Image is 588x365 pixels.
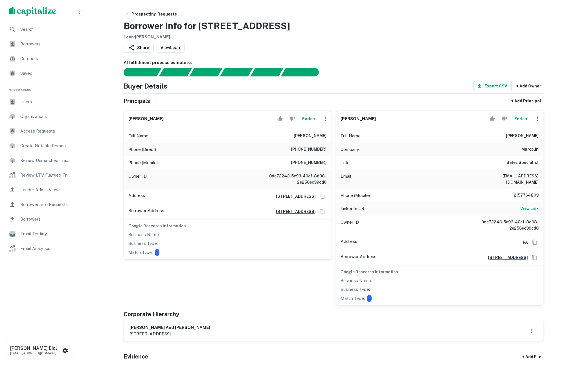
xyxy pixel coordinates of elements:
a: View Link [520,205,539,212]
h6: [PERSON_NAME] [341,116,376,122]
a: Saved [5,67,74,80]
button: Export CSV [473,81,512,91]
span: Create Notable Person [20,142,71,149]
h6: PA [518,239,528,245]
h5: Corporate Hierarchy [124,310,179,318]
a: Borrower Info Requests [5,198,74,211]
button: + Add Principal [509,96,543,106]
button: Accept [487,113,497,124]
a: Lender Admin View [5,183,74,197]
h6: [EMAIL_ADDRESS][DOMAIN_NAME] [471,173,539,185]
h6: [PERSON_NAME] and [PERSON_NAME] [130,324,210,331]
a: ViewLoan [156,43,185,53]
p: Full Name [128,133,148,139]
li: Super Admin [5,81,74,95]
a: [STREET_ADDRESS] [271,193,316,199]
span: Organizations [20,113,71,120]
div: Your request is received and processing... [159,68,192,76]
p: Email [341,173,351,185]
p: [EMAIL_ADDRESS][DOMAIN_NAME] [10,351,61,356]
a: Borrowers [5,212,74,226]
h6: Loan : [PERSON_NAME] [124,34,290,40]
p: Borrower Address [341,253,376,262]
p: Business Type: [128,240,158,247]
h3: Borrower Info for [STREET_ADDRESS] [124,19,290,33]
img: capitalize-logo.png [9,7,56,16]
h5: Evidence [124,352,148,361]
span: Contacts [20,55,71,62]
div: AI fulfillment process complete. [281,68,326,76]
span: Borrower Info Requests [20,201,71,208]
h4: Buyer Details [124,81,167,91]
button: + Add Owner [514,81,543,91]
p: [STREET_ADDRESS] [130,331,210,337]
span: Users [20,98,71,105]
button: Copy Address [318,192,326,201]
p: Business Name: [341,277,372,284]
p: Business Type: [341,286,370,293]
iframe: Chat Widget [560,302,588,329]
a: Review Unmatched Transactions [5,154,74,167]
h6: Google Research Information [128,223,326,229]
h6: View Link [520,205,539,212]
span: Access Requests [20,128,71,135]
h6: [PERSON_NAME] [128,116,164,122]
p: Title [341,159,350,166]
span: Review LTV Flagged Transactions [20,172,71,179]
h6: 0de72243-5c93-40cf-8d98-2e256ec39cd0 [471,219,539,231]
div: Sending borrower request to AI... [117,68,159,76]
div: Documents found, AI parsing details... [189,68,222,76]
button: Enrich [299,113,317,124]
div: Organizations [5,110,74,123]
span: Email Testing [20,230,71,237]
div: Principals found, AI now looking for contact information... [220,68,253,76]
a: [STREET_ADDRESS] [484,254,528,261]
a: Email Testing [5,227,74,241]
a: Users [5,95,74,109]
span: Borrowers [20,216,71,223]
a: Borrowers [5,37,74,51]
p: Company [341,146,359,153]
a: Review LTV Flagged Transactions [5,168,74,182]
p: Owner ID [128,173,147,185]
h6: Sales Specialist [506,159,539,166]
button: Share [124,43,154,53]
a: Access Requests [5,124,74,138]
span: Email Analytics [20,245,71,252]
p: Full Name [341,133,361,139]
h5: Principals [124,97,150,105]
h6: marcolin [521,146,539,153]
h6: [PHONE_NUMBER] [291,146,326,153]
h6: 0de72243-5c93-40cf-8d98-2e256ec39cd0 [259,173,326,185]
button: Reject [287,113,297,124]
p: Address [341,238,357,247]
a: [STREET_ADDRESS] [271,208,316,215]
button: Copy Address [530,238,539,247]
p: Match Type: [128,249,153,256]
a: Create Notable Person [5,139,74,153]
a: Contacts [5,52,74,65]
h6: AI fulfillment process complete. [124,60,543,66]
div: + Add File [512,352,551,362]
p: Match Type: [341,295,365,302]
h6: [PERSON_NAME] Biol [10,346,61,351]
button: [PERSON_NAME] Biol[EMAIL_ADDRESS][DOMAIN_NAME] [6,342,73,359]
h6: [PERSON_NAME] [506,133,539,139]
p: LinkedIn URL [341,205,367,212]
p: Phone (Mobile) [341,192,370,199]
a: Search [5,23,74,36]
